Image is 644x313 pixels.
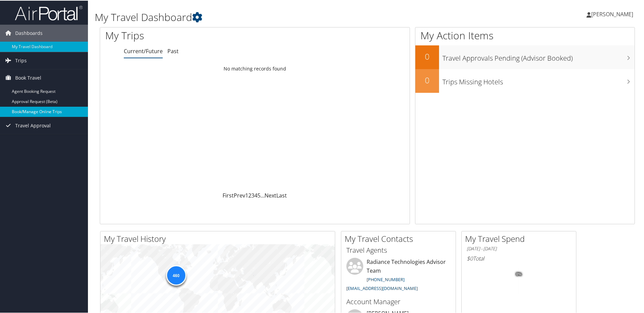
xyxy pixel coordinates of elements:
div: 460 [166,265,186,285]
h2: My Travel History [104,232,335,244]
a: 4 [254,191,257,199]
a: [EMAIL_ADDRESS][DOMAIN_NAME] [346,285,418,291]
img: airportal-logo.png [15,4,83,20]
a: Next [264,191,276,199]
a: 3 [251,191,254,199]
a: [PERSON_NAME] [586,3,640,24]
h3: Account Manager [346,296,451,306]
a: First [223,191,234,199]
h3: Travel Agents [346,245,451,254]
span: Trips [15,51,27,68]
a: 5 [257,191,260,199]
h2: My Travel Spend [465,232,576,244]
span: Book Travel [15,69,41,86]
td: No matching records found [100,62,410,74]
li: Radiance Technologies Advisor Team [343,257,454,293]
span: $0 [467,254,473,262]
a: Past [167,47,179,54]
h6: [DATE] - [DATE] [467,245,571,251]
a: 0Trips Missing Hotels [415,68,635,92]
a: 0Travel Approvals Pending (Advisor Booked) [415,45,635,68]
a: Last [276,191,287,199]
a: Current/Future [124,47,163,54]
h3: Trips Missing Hotels [442,73,635,86]
h2: 0 [415,50,439,62]
h1: My Trips [105,28,276,42]
span: Dashboards [15,24,43,41]
a: 1 [245,191,248,199]
a: Prev [234,191,245,199]
a: [PHONE_NUMBER] [367,276,405,282]
h1: My Travel Dashboard [95,9,458,24]
h2: 0 [415,74,439,85]
h6: Total [467,254,571,262]
a: 2 [248,191,251,199]
span: Travel Approval [15,117,51,133]
tspan: 0% [516,272,522,276]
span: [PERSON_NAME] [591,10,633,17]
span: … [260,191,264,199]
h2: My Travel Contacts [345,232,456,244]
h3: Travel Approvals Pending (Advisor Booked) [442,49,635,62]
h1: My Action Items [415,28,635,42]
